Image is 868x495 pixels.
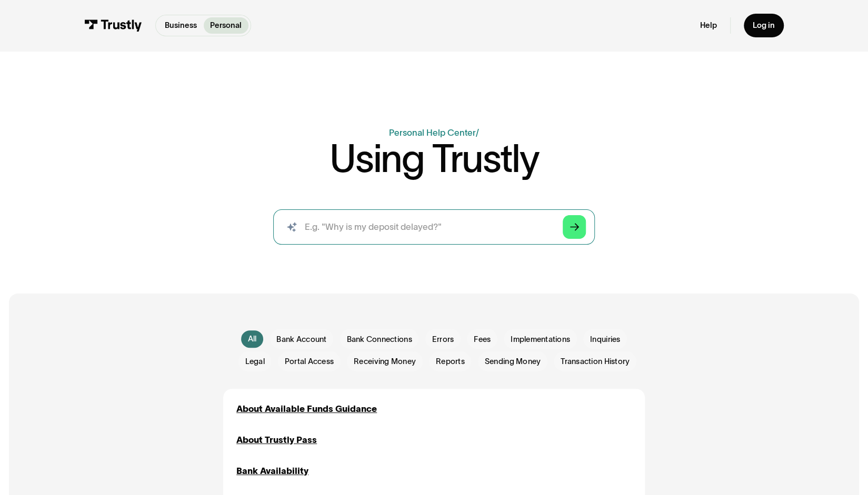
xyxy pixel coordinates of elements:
a: Bank Availability [236,464,308,478]
div: All [248,334,257,345]
a: Help [700,21,716,31]
form: Email Form [223,329,645,371]
a: Personal Help Center [389,128,476,137]
a: About Trustly Pass [236,433,317,447]
span: Legal [245,356,264,367]
span: Receiving Money [354,356,416,367]
input: search [273,209,595,245]
a: All [241,330,263,348]
a: Personal [204,17,248,34]
span: Portal Access [285,356,334,367]
div: Log in [753,21,775,31]
div: / [476,128,479,137]
span: Fees [474,334,491,345]
p: Personal [210,19,242,31]
span: Transaction History [561,356,630,367]
span: Sending Money [485,356,541,367]
span: Inquiries [590,334,620,345]
p: Business [165,19,197,31]
form: Search [273,209,595,245]
span: Errors [432,334,454,345]
span: Reports [436,356,465,367]
span: Implementations [511,334,570,345]
span: Bank Account [276,334,326,345]
span: Bank Connections [346,334,412,345]
img: Trustly Logo [84,19,142,32]
h1: Using Trustly [330,139,538,178]
a: About Available Funds Guidance [236,402,377,416]
a: Business [158,17,203,34]
a: Log in [744,14,784,37]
